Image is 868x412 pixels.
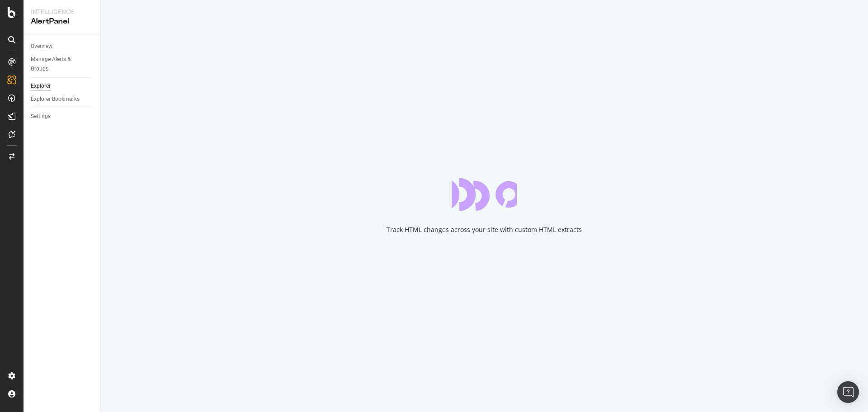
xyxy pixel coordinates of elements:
[31,42,94,51] a: Overview
[31,95,94,104] a: Explorer Bookmarks
[31,112,51,121] div: Settings
[452,178,517,211] div: animation
[31,55,85,74] div: Manage Alerts & Groups
[31,7,93,16] div: Intelligence
[31,42,52,51] div: Overview
[31,55,94,74] a: Manage Alerts & Groups
[31,112,94,121] a: Settings
[31,95,80,104] div: Explorer Bookmarks
[31,16,93,27] div: AlertPanel
[387,225,582,234] div: Track HTML changes across your site with custom HTML extracts
[837,381,859,403] div: Open Intercom Messenger
[31,81,94,91] a: Explorer
[31,81,51,91] div: Explorer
